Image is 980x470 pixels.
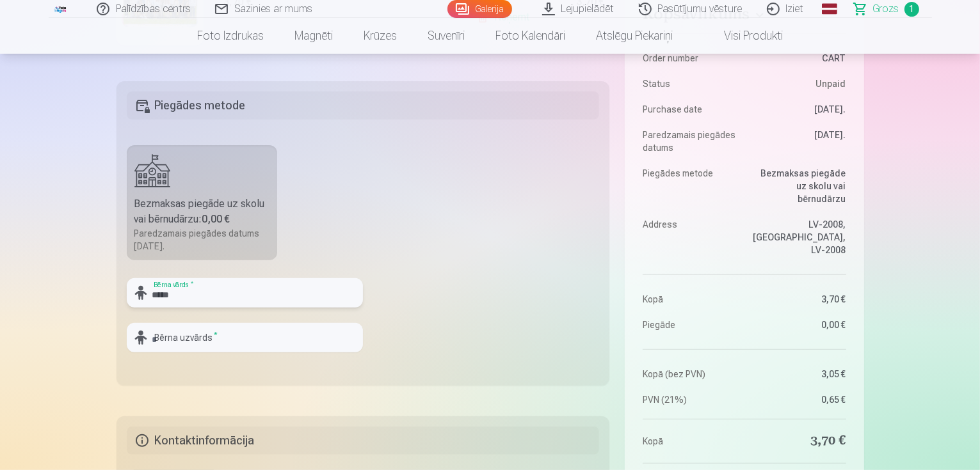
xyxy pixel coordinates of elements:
dt: Paredzamais piegādes datums [643,129,738,154]
h5: Piegādes metode [127,91,600,120]
dd: Bezmaksas piegāde uz skolu vai bērnudārzu [751,167,846,205]
div: Paredzamais piegādes datums [DATE]. [134,227,270,253]
dd: [DATE]. [751,129,846,154]
a: Atslēgu piekariņi [581,18,688,54]
dd: 0,65 € [751,393,846,406]
dd: 3,70 € [751,293,846,306]
dt: Piegādes metode [643,167,738,205]
span: Unpaid [816,77,846,90]
dt: Kopā [643,432,738,450]
a: Visi produkti [688,18,798,54]
dt: Piegāde [643,318,738,331]
dd: 3,70 € [751,432,846,450]
dt: Kopā [643,293,738,306]
a: Foto izdrukas [182,18,279,54]
h5: Kontaktinformācija [127,427,600,455]
dd: 0,00 € [751,318,846,331]
a: Krūzes [348,18,412,54]
div: Bezmaksas piegāde uz skolu vai bērnudārzu : [134,196,270,227]
dd: [DATE]. [751,103,846,116]
dt: Status [643,77,738,90]
b: 0,00 € [202,213,230,225]
dt: Address [643,218,738,256]
dt: Purchase date [643,103,738,116]
img: /fa3 [54,5,68,13]
span: Grozs [873,1,899,17]
span: 1 [904,2,919,17]
a: Foto kalendāri [480,18,581,54]
dd: 3,05 € [751,368,846,380]
dt: Order number [643,52,738,65]
dt: Kopā (bez PVN) [643,368,738,380]
dd: CART [751,52,846,65]
dt: PVN (21%) [643,393,738,406]
a: Magnēti [279,18,348,54]
dd: LV-2008, [GEOGRAPHIC_DATA], LV-2008 [751,218,846,256]
a: Suvenīri [412,18,480,54]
